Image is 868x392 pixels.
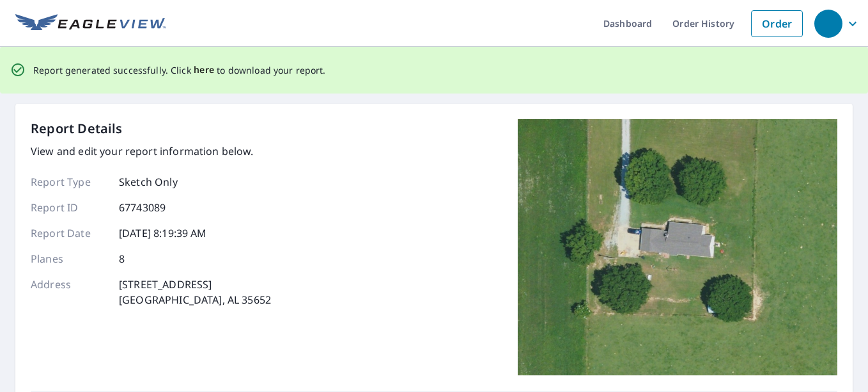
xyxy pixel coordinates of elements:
p: [STREET_ADDRESS] [GEOGRAPHIC_DATA], AL 35652 [119,277,271,307]
p: Report Type [31,174,107,190]
p: Sketch Only [119,174,178,190]
p: [DATE] 8:19:39 AM [119,225,207,241]
p: Address [31,277,107,307]
a: Order [751,10,803,37]
p: Report generated successfully. Click to download your report. [33,62,326,78]
img: EV Logo [15,14,166,33]
p: 67743089 [119,200,166,215]
p: Planes [31,251,107,266]
p: Report Date [31,225,107,241]
p: View and edit your report information below. [31,143,271,159]
button: here [194,62,215,78]
p: Report Details [31,119,123,138]
img: Top image [518,119,837,375]
p: Report ID [31,200,107,215]
p: 8 [119,251,125,266]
